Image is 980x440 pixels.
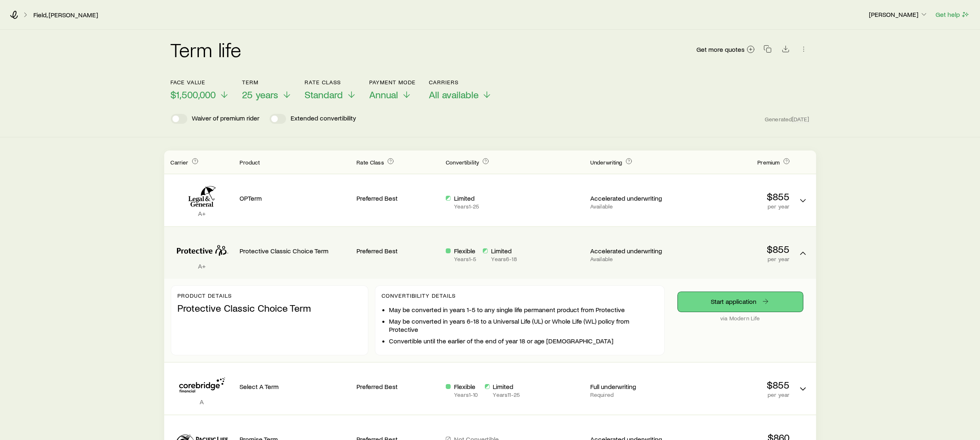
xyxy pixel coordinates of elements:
p: Limited [454,194,479,202]
span: $1,500,000 [171,89,216,100]
p: Rate Class [305,79,356,86]
p: Accelerated underwriting [590,247,673,255]
span: Underwriting [590,159,622,166]
p: via Modern Life [678,315,803,322]
p: Flexible [454,247,476,255]
p: OPTerm [240,194,350,202]
p: per year [680,203,790,210]
p: Years 1 - 10 [454,391,478,398]
span: Premium [757,159,780,166]
span: [DATE] [792,116,810,123]
p: Preferred Best [356,247,439,255]
li: May be converted in years 6-18 to a Universal Life (UL) or Whole Life (WL) policy from Protective [389,317,658,333]
p: Years 6 - 18 [491,256,517,262]
li: May be converted in years 1-5 to any single life permanent product from Protective [389,306,658,314]
p: Required [590,391,673,398]
p: Preferred Best [356,194,439,202]
span: 25 years [242,89,279,100]
p: A+ [171,209,233,218]
p: Payment Mode [370,79,416,86]
button: Get help [935,10,970,19]
p: per year [680,256,790,262]
p: Face value [171,79,229,86]
span: Carrier [171,159,189,166]
p: Select A Term [240,382,350,391]
p: Available [590,256,673,262]
p: Accelerated underwriting [590,194,673,202]
p: Extended convertibility [291,114,356,124]
span: Standard [305,89,343,100]
a: Field, [PERSON_NAME] [33,11,98,19]
p: Product details [178,292,361,299]
p: Waiver of premium rider [192,114,260,124]
p: Term [242,79,292,86]
p: $855 [680,379,790,391]
button: CarriersAll available [429,79,492,101]
p: Protective Classic Choice Term [178,302,361,314]
p: Years 1 - 25 [454,203,479,210]
li: Convertible until the earlier of the end of year 18 or age [DEMOGRAPHIC_DATA] [389,337,658,345]
span: All available [429,89,479,100]
button: [PERSON_NAME] [868,10,929,20]
p: Convertibility Details [382,292,658,299]
button: Payment ModeAnnual [370,79,416,101]
p: A [171,398,233,406]
p: per year [680,391,790,398]
p: $855 [680,191,790,202]
span: Annual [370,89,398,100]
span: Get more quotes [697,46,745,53]
p: Flexible [454,382,478,391]
a: Get more quotes [696,45,755,54]
span: Rate Class [356,159,384,166]
p: Preferred Best [356,382,439,391]
p: A+ [171,262,233,270]
button: Term25 years [242,79,292,101]
button: Rate ClassStandard [305,79,356,101]
h2: Term life [171,39,242,59]
p: Protective Classic Choice Term [240,247,350,255]
p: Limited [491,247,517,255]
a: Start application [678,292,803,312]
span: Product [240,159,260,166]
button: Face value$1,500,000 [171,79,229,101]
p: Years 11 - 25 [493,391,520,398]
p: Carriers [429,79,492,86]
p: [PERSON_NAME] [869,10,928,19]
p: Years 1 - 5 [454,256,476,262]
span: Convertibility [446,159,479,166]
p: Available [590,203,673,210]
a: Download CSV [780,46,791,54]
p: Limited [493,382,520,391]
span: Generated [765,116,809,123]
p: Full underwriting [590,382,673,391]
p: $855 [680,243,790,255]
